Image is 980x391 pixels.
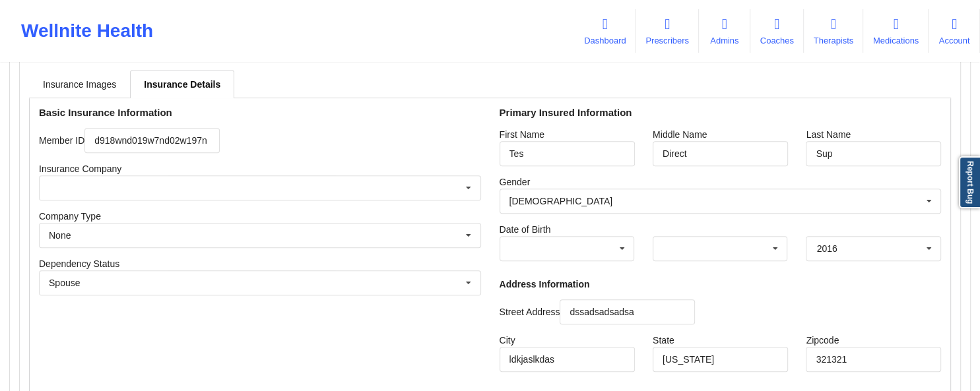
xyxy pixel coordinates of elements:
div: [DEMOGRAPHIC_DATA] [509,196,613,206]
div: Spouse [49,278,80,287]
h5: Address Information [500,278,942,290]
a: Admins [699,9,750,53]
a: Medications [863,9,929,53]
input: Last Name [806,141,941,166]
label: First Name [500,129,544,140]
label: Date of Birth [500,224,551,235]
h4: Basic Insurance Information [39,106,481,119]
label: Zipcode [806,335,839,346]
input: State [653,347,788,372]
div: 2016 [816,244,837,253]
a: Account [929,9,980,53]
label: Street Address [500,307,560,317]
a: Therapists [804,9,863,53]
label: Middle Name [653,129,707,140]
input: City [500,347,635,372]
input: Member ID [84,128,220,153]
a: Report Bug [959,156,980,208]
a: Coaches [750,9,804,53]
label: Dependency Status [39,258,119,269]
label: Member ID [39,135,84,146]
div: None [49,231,71,240]
label: Company Type [39,211,101,222]
input: Middle Name [653,141,788,166]
a: Dashboard [574,9,636,53]
h4: Primary Insured Information [500,106,942,119]
a: Prescribers [636,9,698,53]
input: Zipcode [806,347,941,372]
label: Last Name [806,129,851,140]
label: Insurance Company [39,164,121,174]
a: Insurance Images [29,70,130,98]
label: State [653,335,674,346]
input: Street Address [560,299,695,324]
a: Insurance Details [130,70,234,98]
input: First Name [500,141,635,166]
label: City [500,335,515,346]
